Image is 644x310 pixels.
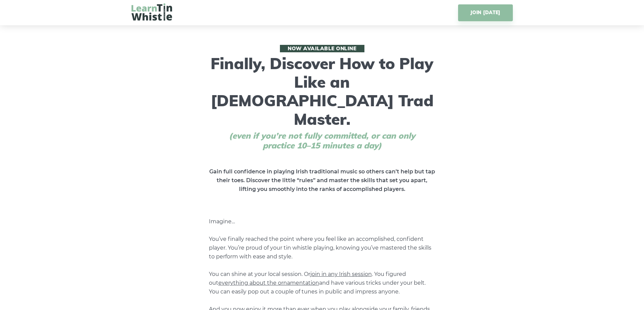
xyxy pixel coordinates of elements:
[132,3,172,21] img: LearnTinWhistle.com
[218,280,319,286] span: everything about the ornamentation
[458,4,512,21] a: JOIN [DATE]
[206,45,439,150] h1: Finally, Discover How to Play Like an [DEMOGRAPHIC_DATA] Trad Master.
[280,45,364,52] span: Now available online
[209,168,435,192] strong: Gain full confidence in playing Irish traditional music so others can’t help but tap their toes. ...
[216,131,429,150] span: (even if you’re not fully committed, or can only practice 10–15 minutes a day)
[310,271,372,277] span: join in any Irish session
